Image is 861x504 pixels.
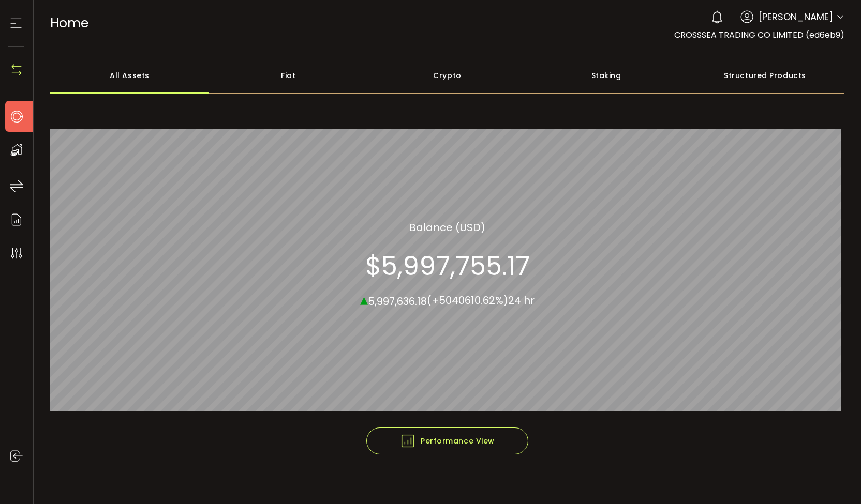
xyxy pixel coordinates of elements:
span: [PERSON_NAME] [759,10,833,24]
div: All Assets [50,57,209,94]
span: Performance View [400,433,495,449]
span: CROSSSEA TRADING CO LIMITED (ed6eb9) [674,29,844,41]
iframe: Chat Widget [737,392,861,504]
div: Staking [527,57,686,94]
div: Structured Products [686,57,844,94]
button: Performance View [366,427,529,454]
img: N4P5cjLOiQAAAABJRU5ErkJggg== [9,62,24,78]
span: Home [50,14,88,32]
div: Fiat [209,57,368,94]
div: Crypto [368,57,527,94]
div: 聊天小工具 [737,392,861,504]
